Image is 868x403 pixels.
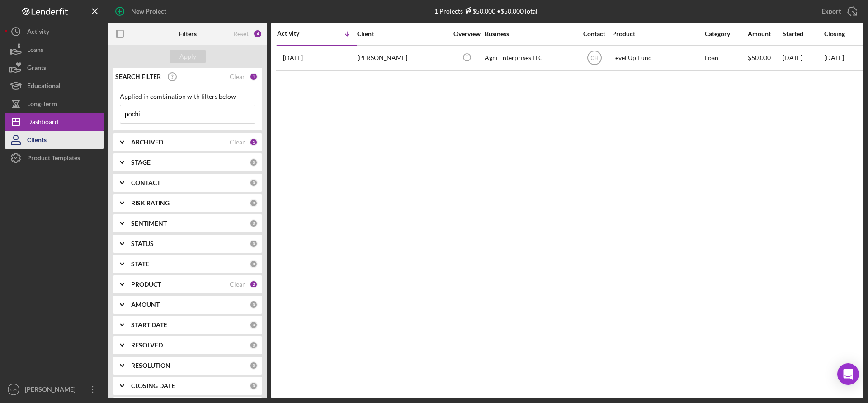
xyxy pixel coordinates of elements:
div: 1 Projects • $50,000 Total [434,7,538,15]
b: AMOUNT [131,301,160,308]
div: 2 [250,280,258,288]
b: RESOLVED [131,342,163,349]
div: Long-Term [27,95,57,115]
div: 1 [250,138,258,146]
button: CH[PERSON_NAME] [5,380,104,398]
div: Activity [277,30,317,37]
text: CH [590,55,598,61]
div: Overview [450,30,484,37]
div: [PERSON_NAME] [357,46,448,70]
div: 0 [250,341,258,349]
div: Product Templates [27,149,80,169]
b: STATE [131,260,149,268]
div: Loan [705,46,747,70]
button: Dashboard [5,113,104,131]
div: Loans [27,41,43,61]
button: Grants [5,59,104,77]
div: Dashboard [27,113,58,133]
button: Educational [5,77,104,95]
div: 4 [253,29,262,38]
div: Business [485,30,575,37]
div: Activity [27,23,49,43]
div: Grants [27,59,46,79]
b: CLOSING DATE [131,382,175,389]
button: Long-Term [5,95,104,113]
div: Apply [179,50,196,63]
div: Contact [577,30,611,37]
text: CH [10,387,17,392]
div: 0 [250,199,258,207]
div: New Project [131,2,166,20]
button: Export [812,2,863,20]
div: Reset [233,30,249,37]
div: $50,000 [463,7,495,15]
div: Clear [230,281,245,288]
b: CONTACT [131,179,160,186]
div: 0 [250,382,258,390]
div: Category [705,30,747,37]
div: Amount [748,30,782,37]
div: Educational [27,77,61,97]
button: Clients [5,131,104,149]
div: 0 [250,179,258,187]
div: 0 [250,219,258,227]
time: 2025-08-26 12:54 [283,54,303,61]
b: RESOLUTION [131,362,170,369]
b: START DATE [131,321,167,329]
div: 0 [250,240,258,248]
button: Activity [5,23,104,41]
div: 1 [250,73,258,81]
div: 0 [250,321,258,329]
div: [PERSON_NAME] [23,380,81,401]
b: STATUS [131,240,154,247]
div: 0 [250,158,258,167]
div: Agni Enterprises LLC [485,46,575,70]
div: Started [783,30,823,37]
b: STAGE [131,159,151,166]
div: Clear [230,73,245,80]
button: Product Templates [5,149,104,167]
button: New Project [108,2,175,20]
div: 0 [250,260,258,268]
b: Filters [179,30,197,37]
b: RISK RATING [131,199,170,207]
b: SENTIMENT [131,220,167,227]
div: 0 [250,361,258,370]
b: ARCHIVED [131,139,163,146]
button: Apply [170,50,206,63]
div: Export [821,2,841,20]
time: [DATE] [824,54,844,61]
div: Applied in combination with filters below [120,93,255,100]
div: Level Up Fund [612,46,703,70]
b: PRODUCT [131,281,161,288]
div: [DATE] [783,46,823,70]
div: Clear [230,139,245,146]
b: SEARCH FILTER [115,73,161,80]
div: Client [357,30,448,37]
button: Loans [5,41,104,59]
div: Clients [27,131,47,151]
div: Product [612,30,703,37]
div: 0 [250,301,258,309]
div: Open Intercom Messenger [837,363,859,385]
span: $50,000 [748,54,771,61]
